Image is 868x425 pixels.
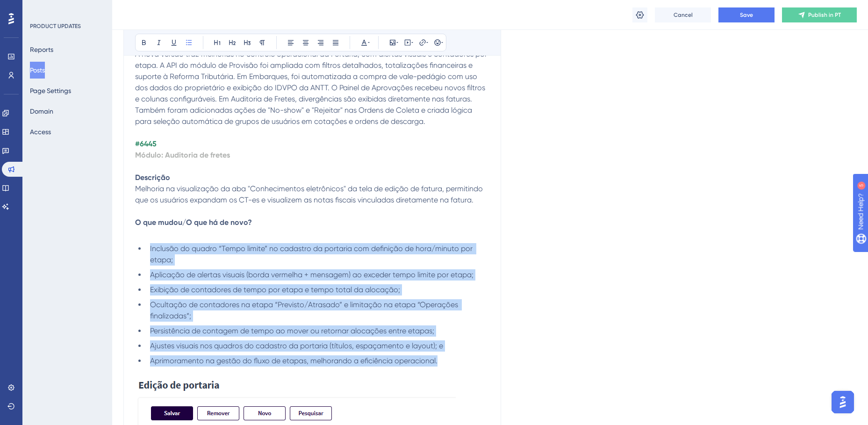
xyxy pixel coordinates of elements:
button: Page Settings [30,82,71,99]
button: Cancel [655,7,711,22]
button: Save [718,7,775,22]
button: Domain [30,103,53,120]
button: Posts [30,62,45,79]
button: Access [30,123,51,140]
strong: Módulo: Auditoria de fretes [135,151,230,159]
span: Aplicação de alertas visuais (borda vermelha + mensagem) ao exceder tempo limite por etapa; [150,270,473,279]
strong: Descrição [135,173,170,182]
span: Save [740,11,753,19]
span: Exibição de contadores de tempo por etapa e tempo total da alocação; [150,285,400,294]
div: 5 [65,5,68,12]
iframe: UserGuiding AI Assistant Launcher [829,388,857,416]
span: Inclusão do quadro “Tempo limite” no cadastro da portaria com definição de hora/minuto por etapa; [150,244,474,264]
div: PRODUCT UPDATES [30,22,81,30]
span: Publish in PT [808,11,841,19]
strong: #6445 [135,139,157,148]
span: Persistência de contagem de tempo ao mover ou retornar alocações entre etapas; [150,326,434,335]
span: Cancel [674,11,693,19]
span: Melhoria na visualização da aba "Conhecimentos eletrônicos" da tela de edição de fatura, permitin... [135,184,485,204]
button: Publish in PT [782,7,857,22]
button: Reports [30,41,53,58]
span: Aprimoramento na gestão do fluxo de etapas, melhorando a eficiência operacional. [150,356,438,365]
strong: O que mudou/O que há de novo? [135,218,252,227]
span: A nova versão traz melhorias no controle operacional da Portaria, com alertas visuais e contadore... [135,50,489,126]
span: Ocultação de contadores na etapa “Previsto/Atrasado” e limitação na etapa “Operações finalizadas”; [150,300,460,320]
span: Ajustes visuais nos quadros do cadastro da portaria (títulos, espaçamento e layout); e [150,341,443,350]
span: Need Help? [22,2,58,14]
